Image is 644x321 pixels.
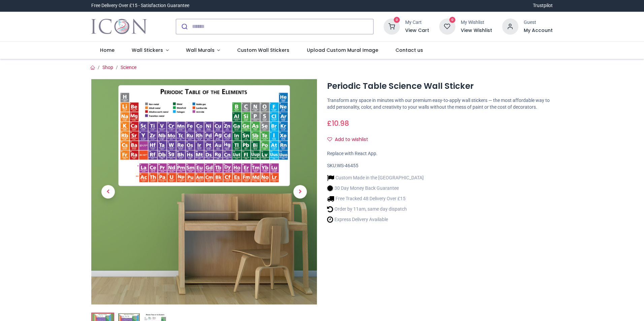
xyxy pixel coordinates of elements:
[101,185,115,199] span: Previous
[237,47,289,53] span: Custom Wall Stickers
[524,27,553,34] a: My Account
[100,47,115,53] span: Home
[91,17,147,36] img: Icon Wall Stickers
[327,163,553,169] div: SKU:
[332,118,349,128] span: 10.98
[384,23,400,29] a: 0
[177,42,229,59] a: Wall Murals
[327,185,424,192] li: 30 Day Money Back Guarantee
[293,185,307,199] span: Next
[405,27,429,34] a: View Cart
[121,65,136,70] a: Science
[176,19,192,34] button: Submit
[102,65,113,70] a: Shop
[327,80,553,92] h1: Periodic Table Science Wall Sticker
[327,118,349,128] span: £
[327,195,424,202] li: Free Tracked 48 Delivery Over £15
[123,42,177,59] a: Wall Stickers
[91,113,125,271] a: Previous
[449,17,456,23] sup: 0
[461,19,492,26] div: My Wishlist
[439,23,455,29] a: 0
[186,47,215,53] span: Wall Murals
[327,150,553,157] div: Replace with React App.
[524,19,553,26] div: Guest
[327,137,332,142] i: Add to wishlist
[132,47,163,53] span: Wall Stickers
[327,97,553,110] p: Transform any space in minutes with our premium easy-to-apply wall stickers — the most affordable...
[394,17,400,23] sup: 0
[91,17,147,36] a: Logo of Icon Wall Stickers
[283,113,317,271] a: Next
[307,47,378,53] span: Upload Custom Mural Image
[395,47,423,53] span: Contact us
[327,206,424,213] li: Order by 11am, same day dispatch
[337,163,358,168] span: WS-46455
[91,2,189,9] div: Free Delivery Over £15 - Satisfaction Guarantee
[533,2,553,9] a: Trustpilot
[461,27,492,34] a: View Wishlist
[327,174,424,181] li: Custom Made in the [GEOGRAPHIC_DATA]
[405,19,429,26] div: My Cart
[91,79,317,305] img: Periodic Table Science Wall Sticker
[327,216,424,223] li: Express Delivery Available
[327,134,374,145] button: Add to wishlistAdd to wishlist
